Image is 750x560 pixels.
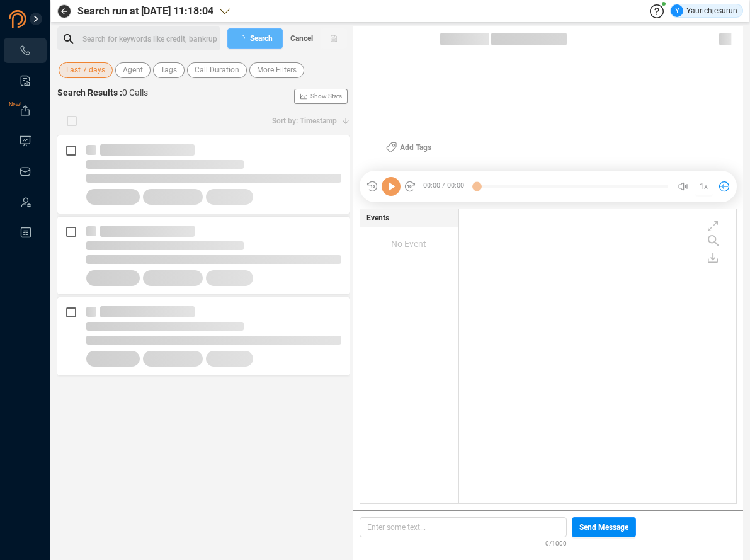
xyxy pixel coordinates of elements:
button: Show Stats [294,89,348,104]
span: Events [366,212,389,224]
button: Tags [153,62,185,78]
div: No Event [360,227,458,261]
button: Last 7 days [59,62,113,78]
button: Cancel [283,28,321,49]
button: Agent [115,62,151,78]
span: 1x [700,176,708,197]
button: Send Message [572,517,636,537]
li: Inbox [4,159,47,184]
span: 0/1000 [545,537,567,548]
span: More Filters [257,62,297,78]
button: Call Duration [187,62,247,78]
img: prodigal-logo [9,10,78,28]
span: Cancel [290,28,313,49]
button: More Filters [249,62,304,78]
span: Call Duration [195,62,239,78]
span: 00:00 / 00:00 [416,177,477,196]
li: Exports [4,98,47,123]
span: Send Message [579,517,628,537]
span: Show Stats [310,21,342,172]
span: Add Tags [400,137,431,157]
a: New! [19,105,31,117]
span: Search run at [DATE] 11:18:04 [77,4,213,19]
span: Last 7 days [66,62,105,78]
button: Add Tags [378,137,439,157]
button: Sort by: Timestamp [264,111,350,131]
li: Smart Reports [4,68,47,93]
span: Y [675,4,679,17]
div: Yaurichjesurun [671,4,737,17]
span: 0 Calls [122,88,148,98]
div: grid [465,212,736,503]
span: Search Results : [57,88,122,98]
li: Interactions [4,38,47,63]
span: Agent [123,62,143,78]
span: New! [9,92,21,117]
span: Tags [161,62,177,78]
button: 1x [695,178,713,195]
li: Visuals [4,129,47,154]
